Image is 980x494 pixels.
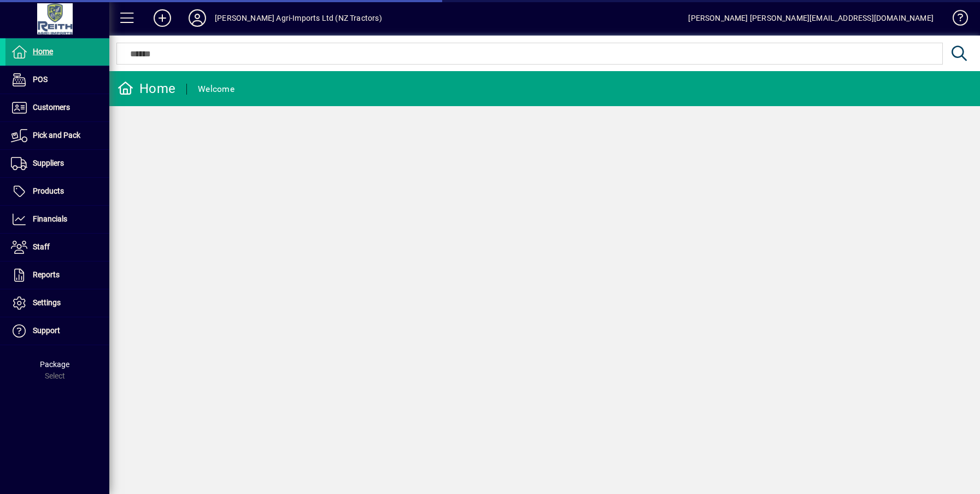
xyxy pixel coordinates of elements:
span: Settings [33,298,61,307]
a: Reports [5,261,109,289]
button: Add [145,8,180,28]
a: Knowledge Base [944,2,966,38]
a: Suppliers [5,150,109,177]
div: [PERSON_NAME] [PERSON_NAME][EMAIL_ADDRESS][DOMAIN_NAME] [688,9,934,27]
a: Customers [5,94,109,121]
span: Home [33,47,53,56]
button: Profile [180,8,215,28]
div: Welcome [198,80,234,98]
span: Financials [33,214,67,223]
span: Support [33,326,60,335]
span: Products [33,187,64,195]
a: Pick and Pack [5,122,109,149]
span: Pick and Pack [33,131,80,140]
span: POS [33,75,48,84]
a: Staff [5,234,109,261]
a: Settings [5,289,109,317]
div: [PERSON_NAME] Agri-Imports Ltd (NZ Tractors) [215,9,382,27]
span: Staff [33,242,50,251]
a: Products [5,178,109,205]
span: Customers [33,103,70,112]
a: Financials [5,206,109,233]
span: Suppliers [33,159,64,167]
a: POS [5,66,109,94]
span: Reports [33,270,60,279]
div: Home [118,80,175,97]
a: Support [5,317,109,345]
span: Package [40,360,69,369]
